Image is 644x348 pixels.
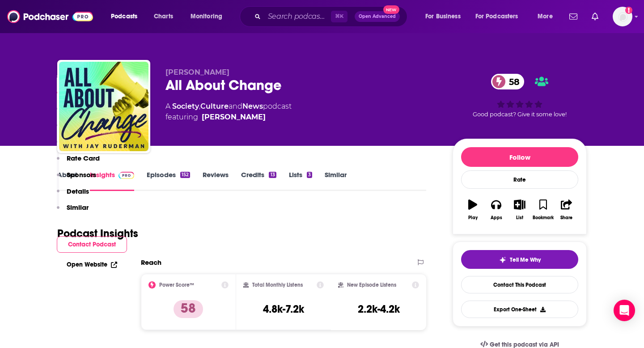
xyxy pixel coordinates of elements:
[531,194,555,226] button: Bookmark
[419,9,472,24] button: open menu
[200,102,229,110] a: Culture
[199,102,200,110] span: ,
[461,147,578,167] button: Follow
[203,170,229,191] a: Reviews
[165,101,292,123] div: A podcast
[510,256,541,263] span: Tell Me Why
[461,301,578,318] button: Export One-Sheet
[475,10,518,23] span: For Podcasters
[359,14,396,19] span: Open Advanced
[613,7,632,26] img: User Profile
[613,7,632,26] button: Show profile menu
[491,215,502,221] div: Apps
[252,282,303,288] h2: Total Monthly Listens
[461,276,578,293] a: Contact This Podcast
[105,9,149,24] button: open menu
[242,102,263,110] a: News
[57,170,96,187] button: Sponsors
[325,170,347,191] a: Similar
[588,9,602,24] a: Show notifications dropdown
[57,203,89,220] button: Similar
[172,102,199,110] a: Society
[264,9,331,24] input: Search podcasts, credits, & more...
[184,9,234,24] button: open menu
[154,10,173,23] span: Charts
[165,68,229,76] span: [PERSON_NAME]
[461,194,484,226] button: Play
[625,7,632,14] svg: Add a profile image
[538,10,553,23] span: More
[59,62,148,151] img: All About Change
[248,6,416,27] div: Search podcasts, credits, & more...
[468,215,478,221] div: Play
[614,300,635,321] div: Open Intercom Messenger
[67,187,89,195] p: Details
[500,74,524,89] span: 58
[555,194,578,226] button: Share
[307,172,312,178] div: 3
[355,11,400,22] button: Open AdvancedNew
[174,300,203,318] p: 58
[165,112,292,123] span: featuring
[67,203,89,212] p: Similar
[499,256,506,263] img: tell me why sparkle
[531,9,564,24] button: open menu
[566,9,581,24] a: Show notifications dropdown
[180,172,190,178] div: 152
[263,302,304,316] h3: 4.8k-7.2k
[560,215,572,221] div: Share
[453,68,587,123] div: 58Good podcast? Give it some love!
[613,7,632,26] span: Logged in as megcassidy
[383,5,399,14] span: New
[269,172,276,178] div: 13
[331,11,347,22] span: ⌘ K
[461,170,578,189] div: Rate
[516,215,523,221] div: List
[508,194,531,226] button: List
[7,8,93,25] img: Podchaser - Follow, Share and Rate Podcasts
[141,258,161,267] h2: Reach
[57,236,127,253] button: Contact Podcast
[148,9,178,24] a: Charts
[202,112,266,123] a: Jay Ruderman
[241,170,276,191] a: Credits13
[470,9,531,24] button: open menu
[484,194,508,226] button: Apps
[491,74,524,89] a: 58
[57,187,89,204] button: Details
[111,10,137,23] span: Podcasts
[425,10,461,23] span: For Business
[67,170,96,179] p: Sponsors
[473,111,567,118] span: Good podcast? Give it some love!
[533,215,554,221] div: Bookmark
[147,170,190,191] a: Episodes152
[461,250,578,269] button: tell me why sparkleTell Me Why
[347,282,396,288] h2: New Episode Listens
[289,170,312,191] a: Lists3
[191,10,222,23] span: Monitoring
[67,261,117,268] a: Open Website
[159,282,194,288] h2: Power Score™
[229,102,242,110] span: and
[358,302,400,316] h3: 2.2k-4.2k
